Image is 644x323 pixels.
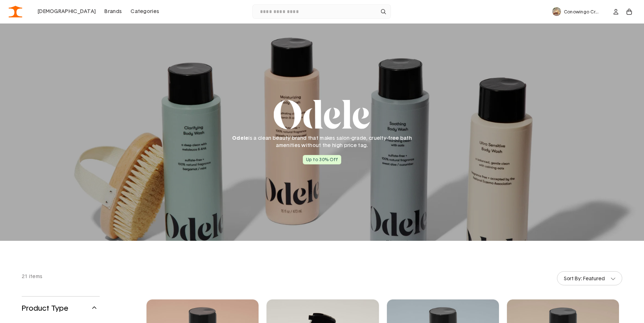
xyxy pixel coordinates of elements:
img: Inhouse [9,6,22,17]
img: Odele Beauty brand logo [274,100,370,129]
a: [DEMOGRAPHIC_DATA] [34,6,99,17]
div: Product Type [22,297,100,319]
button: dropdown trigger [610,6,622,17]
img: Conowingo Creek Campsite [552,7,561,16]
a: Brands [101,6,125,17]
a: Categories [127,6,163,17]
div: 21 items [22,271,42,285]
button: Conowingo Creek CampsiteConowingo Creek Campsite [548,5,609,18]
strong: Odele [232,136,249,141]
p: is a clean beauty brand that makes salon-grade, cruelty-free bath amenities without the high pric... [231,135,413,149]
span: Up to 30% Off [303,155,341,164]
button: Sort By: Featured [557,271,622,285]
p: Conowingo Creek Campsite [564,9,604,14]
